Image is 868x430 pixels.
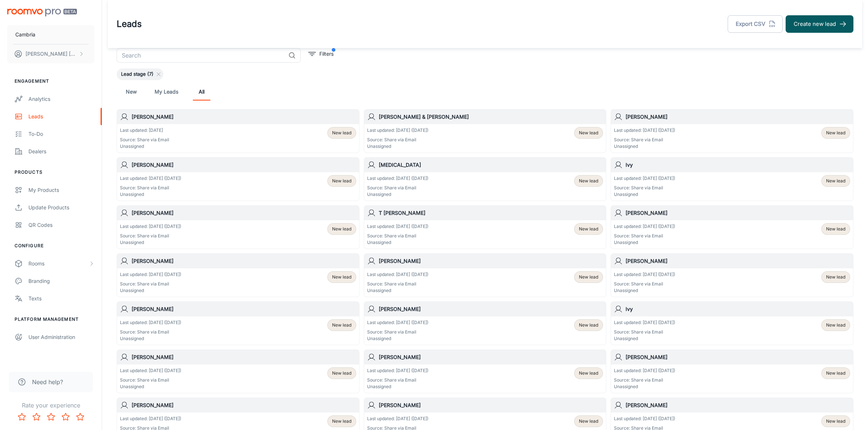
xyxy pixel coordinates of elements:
[579,370,598,376] span: New lead
[332,178,351,184] span: New lead
[579,322,598,328] span: New lead
[826,370,845,376] span: New lead
[611,301,853,345] a: IvyLast updated: [DATE] ([DATE])Source: Share via EmailUnassignedNew lead
[626,161,850,169] h6: Ivy
[332,322,351,328] span: New lead
[120,175,181,182] p: Last updated: [DATE] ([DATE])
[614,233,675,239] p: Source: Share via Email
[614,175,675,182] p: Last updated: [DATE] ([DATE])
[826,322,845,328] span: New lead
[367,329,428,335] p: Source: Share via Email
[614,377,675,383] p: Source: Share via Email
[364,301,607,345] a: [PERSON_NAME]Last updated: [DATE] ([DATE])Source: Share via EmailUnassignedNew lead
[28,95,94,103] div: Analytics
[132,257,356,265] h6: [PERSON_NAME]
[379,113,603,121] h6: [PERSON_NAME] & [PERSON_NAME]
[7,44,94,63] button: [PERSON_NAME] [PERSON_NAME]
[611,350,853,393] a: [PERSON_NAME]Last updated: [DATE] ([DATE])Source: Share via EmailUnassignedNew lead
[15,31,35,39] p: Cambria
[364,205,607,249] a: T [PERSON_NAME]Last updated: [DATE] ([DATE])Source: Share via EmailUnassignedNew lead
[73,410,87,424] button: Rate 5 star
[614,319,675,326] p: Last updated: [DATE] ([DATE])
[614,191,675,198] p: Unassigned
[28,130,94,138] div: To-do
[28,295,94,303] div: Texts
[367,223,428,230] p: Last updated: [DATE] ([DATE])
[379,353,603,361] h6: [PERSON_NAME]
[786,15,853,33] button: Create new lead
[367,191,428,198] p: Unassigned
[614,239,675,246] p: Unassigned
[379,305,603,313] h6: [PERSON_NAME]
[122,83,140,100] a: New
[367,143,428,150] p: Unassigned
[611,253,853,297] a: [PERSON_NAME]Last updated: [DATE] ([DATE])Source: Share via EmailUnassignedNew lead
[193,83,210,100] a: All
[120,143,169,150] p: Unassigned
[117,301,359,345] a: [PERSON_NAME]Last updated: [DATE] ([DATE])Source: Share via EmailUnassignedNew lead
[379,401,603,409] h6: [PERSON_NAME]
[614,287,675,294] p: Unassigned
[826,178,845,184] span: New lead
[28,333,94,341] div: User Administration
[132,161,356,169] h6: [PERSON_NAME]
[117,68,163,80] div: Lead stage (7)
[611,205,853,249] a: [PERSON_NAME]Last updated: [DATE] ([DATE])Source: Share via EmailUnassignedNew lead
[28,147,94,155] div: Dealers
[319,50,334,58] p: Filters
[826,226,845,232] span: New lead
[626,401,850,409] h6: [PERSON_NAME]
[367,233,428,239] p: Source: Share via Email
[367,239,428,246] p: Unassigned
[367,319,428,326] p: Last updated: [DATE] ([DATE])
[332,226,351,232] span: New lead
[117,157,359,201] a: [PERSON_NAME]Last updated: [DATE] ([DATE])Source: Share via EmailUnassignedNew lead
[117,350,359,393] a: [PERSON_NAME]Last updated: [DATE] ([DATE])Source: Share via EmailUnassignedNew lead
[367,377,428,383] p: Source: Share via Email
[28,204,94,212] div: Update Products
[379,161,603,169] h6: [MEDICAL_DATA]
[364,157,607,201] a: [MEDICAL_DATA]Last updated: [DATE] ([DATE])Source: Share via EmailUnassignedNew lead
[117,109,359,153] a: [PERSON_NAME]Last updated: [DATE]Source: Share via EmailUnassignedNew lead
[614,415,675,422] p: Last updated: [DATE] ([DATE])
[367,367,428,374] p: Last updated: [DATE] ([DATE])
[26,50,77,58] p: [PERSON_NAME] [PERSON_NAME]
[120,127,169,134] p: Last updated: [DATE]
[614,335,675,342] p: Unassigned
[379,257,603,265] h6: [PERSON_NAME]
[7,9,77,16] img: Roomvo PRO Beta
[120,377,181,383] p: Source: Share via Email
[132,209,356,217] h6: [PERSON_NAME]
[614,281,675,287] p: Source: Share via Email
[614,143,675,150] p: Unassigned
[367,383,428,390] p: Unassigned
[120,319,181,326] p: Last updated: [DATE] ([DATE])
[364,109,607,153] a: [PERSON_NAME] & [PERSON_NAME]Last updated: [DATE] ([DATE])Source: Share via EmailUnassignedNew lead
[120,239,181,246] p: Unassigned
[614,137,675,143] p: Source: Share via Email
[132,113,356,121] h6: [PERSON_NAME]
[614,271,675,278] p: Last updated: [DATE] ([DATE])
[579,418,598,425] span: New lead
[826,274,845,280] span: New lead
[28,277,94,285] div: Branding
[614,223,675,230] p: Last updated: [DATE] ([DATE])
[117,48,285,63] input: Search
[626,257,850,265] h6: [PERSON_NAME]
[117,71,158,78] span: Lead stage (7)
[826,418,845,425] span: New lead
[367,281,428,287] p: Source: Share via Email
[626,113,850,121] h6: [PERSON_NAME]
[120,191,181,198] p: Unassigned
[32,378,63,386] span: Need help?
[120,223,181,230] p: Last updated: [DATE] ([DATE])
[28,113,94,121] div: Leads
[626,305,850,313] h6: Ivy
[120,367,181,374] p: Last updated: [DATE] ([DATE])
[332,130,351,136] span: New lead
[117,17,142,31] h1: Leads
[367,127,428,134] p: Last updated: [DATE] ([DATE])
[155,83,178,100] a: My Leads
[614,367,675,374] p: Last updated: [DATE] ([DATE])
[117,253,359,297] a: [PERSON_NAME]Last updated: [DATE] ([DATE])Source: Share via EmailUnassignedNew lead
